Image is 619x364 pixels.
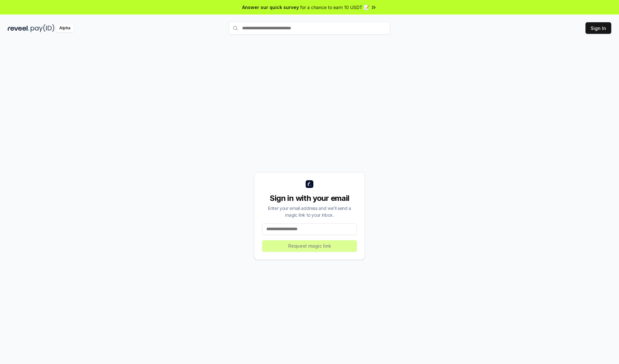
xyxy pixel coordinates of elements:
div: Alpha [56,24,74,32]
span: Answer our quick survey [242,4,299,11]
img: pay_id [31,24,54,32]
button: Sign In [585,22,611,34]
div: Enter your email address and we’ll send a magic link to your inbox. [262,205,357,218]
div: Sign in with your email [262,193,357,203]
span: for a chance to earn 10 USDT 📝 [300,4,369,11]
img: logo_small [306,180,313,188]
img: reveel_dark [8,24,29,32]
